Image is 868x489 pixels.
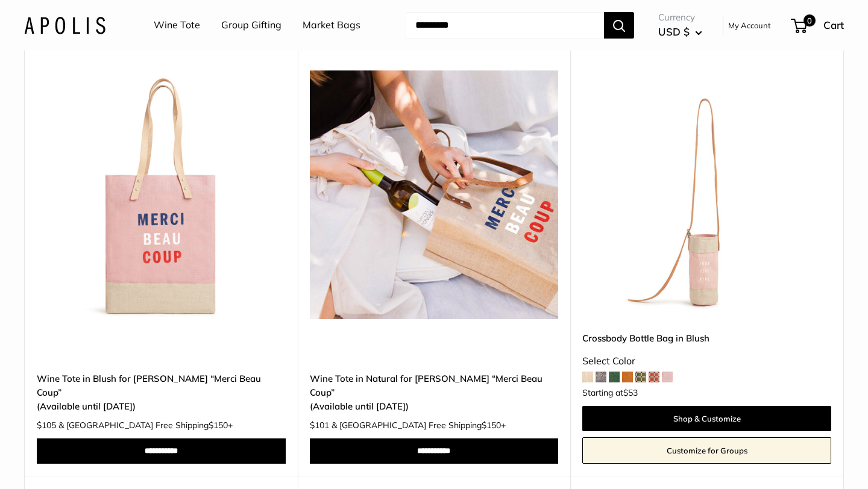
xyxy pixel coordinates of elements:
a: Wine Tote [154,16,200,34]
img: Wine Tote in Blush for Clare V. “Merci Beau Coup” [37,70,286,319]
button: Search [604,12,634,39]
a: Shop & Customize [582,406,831,431]
span: 0 [804,14,816,26]
span: $150 [482,420,501,431]
span: Starting at [582,388,638,397]
span: $105 [37,420,56,431]
div: Select Color [582,352,831,370]
span: $150 [209,420,228,431]
a: Crossbody Bottle Bag in BlushCrossbody Bottle Bag in Blush [582,70,831,319]
a: Wine Tote in Blush for Clare V. “Merci Beau Coup”description_Clare V in her CA studio [37,70,286,319]
span: Cart [823,19,844,31]
span: $53 [623,387,638,398]
span: & [GEOGRAPHIC_DATA] Free Shipping + [332,421,506,429]
a: Wine Tote in Natural for [PERSON_NAME] “Merci Beau Coup”(Available until [DATE]) [310,372,559,414]
button: USD $ [658,22,702,42]
input: Search... [406,12,604,39]
img: Crossbody Bottle Bag in Blush [582,70,831,319]
a: Crossbody Bottle Bag in Blush [582,331,831,345]
span: USD $ [658,25,690,38]
a: Wine Tote in Blush for [PERSON_NAME] “Merci Beau Coup”(Available until [DATE]) [37,372,286,414]
img: Apolis [24,16,105,34]
a: 0 Cart [792,16,844,35]
a: Market Bags [303,16,360,34]
span: $101 [310,420,329,431]
a: Group Gifting [221,16,281,34]
span: & [GEOGRAPHIC_DATA] Free Shipping + [58,421,233,429]
img: Wine Tote in Natural for Clare V. “Merci Beau Coup” [310,70,559,319]
a: My Account [728,18,771,33]
a: Wine Tote in Natural for Clare V. “Merci Beau Coup”Wine Tote in Natural for Clare V. “Merci Beau ... [310,70,559,319]
span: Currency [658,9,702,26]
a: Customize for Groups [582,437,831,464]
